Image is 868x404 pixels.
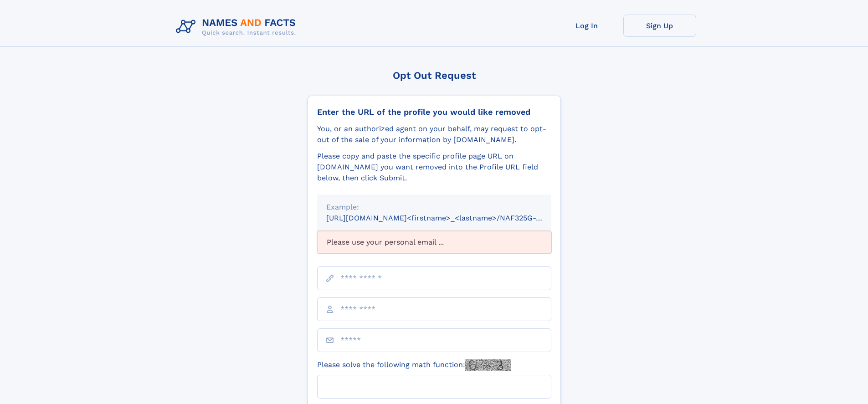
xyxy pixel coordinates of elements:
small: [URL][DOMAIN_NAME]<firstname>_<lastname>/NAF325G-xxxxxxxx [326,214,569,222]
div: You, or an authorized agent on your behalf, may request to opt-out of the sale of your informatio... [317,123,551,145]
div: Please use your personal email ... [317,231,551,254]
div: Please copy and paste the specific profile page URL on [DOMAIN_NAME] you want removed into the Pr... [317,151,551,184]
img: Logo Names and Facts [172,15,303,39]
label: Please solve the following math function: [317,359,511,371]
div: Opt Out Request [308,70,561,81]
a: Sign Up [623,15,696,37]
div: Enter the URL of the profile you would like removed [317,107,551,117]
a: Log In [550,15,623,37]
div: Example: [326,202,542,213]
